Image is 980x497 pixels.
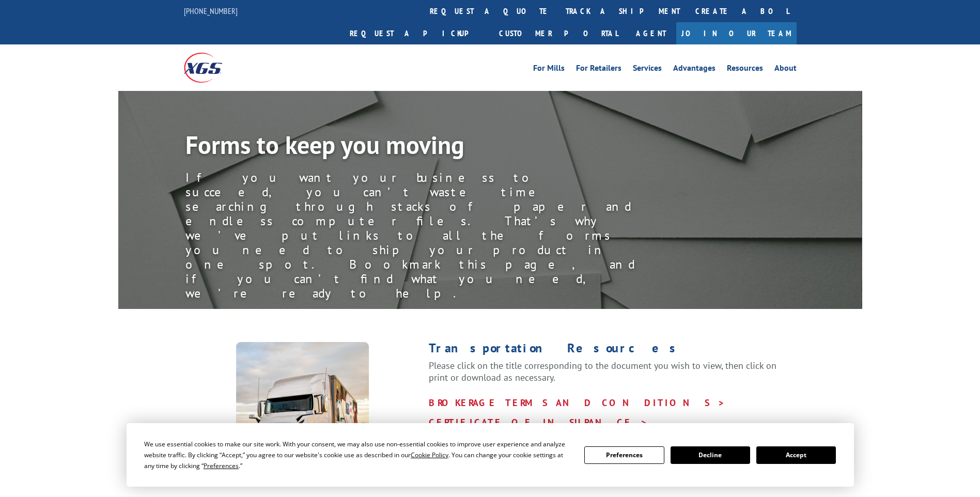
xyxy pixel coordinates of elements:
p: Please click on the title corresponding to the document you wish to view, then click on print or ... [429,360,797,394]
div: Cookie Consent Prompt [127,423,854,487]
button: Preferences [584,446,664,464]
button: Accept [756,446,836,464]
a: Customer Portal [491,22,626,44]
span: Preferences [204,461,239,470]
a: Resources [727,64,763,75]
a: For Mills [533,64,565,75]
img: XpressGlobal_Resources [236,342,369,476]
a: Join Our Team [676,22,797,44]
a: About [774,64,797,75]
a: [PHONE_NUMBER] [184,6,238,16]
a: CERTIFICATE OF INSURANCE > [429,416,648,428]
span: Cookie Policy [411,451,448,459]
a: Request a pickup [342,22,491,44]
a: Advantages [673,64,715,75]
a: BROKERAGE TERMS AND CONDITIONS > [429,397,725,409]
div: If you want your business to succeed, you can’t waste time searching through stacks of paper and ... [185,170,650,301]
a: For Retailers [576,64,621,75]
h1: Transportation Resources [429,342,797,360]
div: We use essential cookies to make our site work. With your consent, we may also use non-essential ... [144,439,572,471]
button: Decline [671,446,750,464]
a: Agent [626,22,676,44]
h1: Forms to keep you moving [185,132,650,162]
a: Services [633,64,662,75]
